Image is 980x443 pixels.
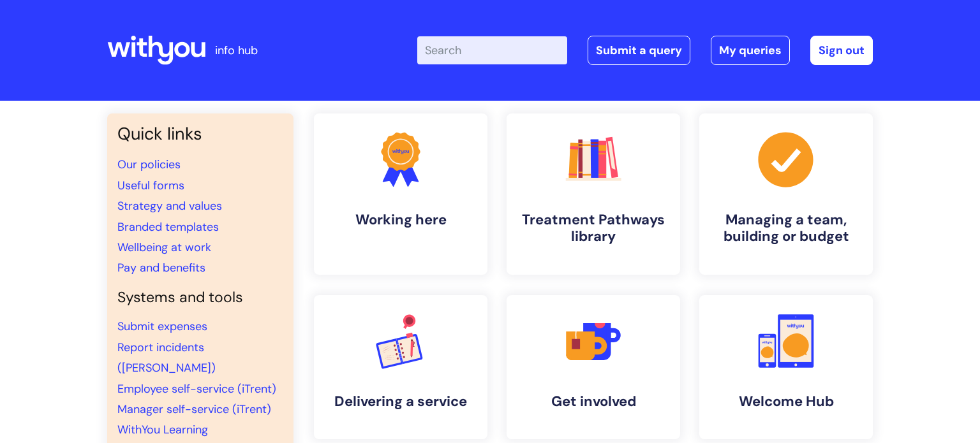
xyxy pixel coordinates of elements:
h4: Systems and tools [117,289,283,307]
h4: Delivering a service [324,393,477,410]
a: My queries [711,36,790,65]
h4: Welcome Hub [709,393,863,410]
div: | - [417,36,873,65]
a: Sign out [810,36,873,65]
a: Pay and benefits [117,260,205,275]
h4: Treatment Pathways library [517,212,670,245]
h3: Quick links [117,124,283,144]
h4: Get involved [517,393,670,410]
a: Submit expenses [117,319,207,334]
a: Welcome Hub [699,295,873,439]
h4: Managing a team, building or budget [709,212,863,245]
a: Get involved [507,295,680,439]
a: Working here [314,113,487,275]
a: Employee self-service (iTrent) [117,381,276,396]
a: Wellbeing at work [117,240,211,255]
a: Branded templates [117,219,219,235]
a: Delivering a service [314,295,487,439]
a: Our policies [117,157,181,172]
a: Useful forms [117,178,184,193]
a: Strategy and values [117,198,222,214]
h4: Working here [324,212,477,228]
p: info hub [215,40,258,61]
a: WithYou Learning [117,422,208,437]
a: Managing a team, building or budget [699,113,873,275]
input: Search [417,36,567,64]
a: Treatment Pathways library [507,113,680,275]
a: Manager self-service (iTrent) [117,402,271,417]
a: Submit a query [588,36,690,65]
a: Report incidents ([PERSON_NAME]) [117,340,216,375]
